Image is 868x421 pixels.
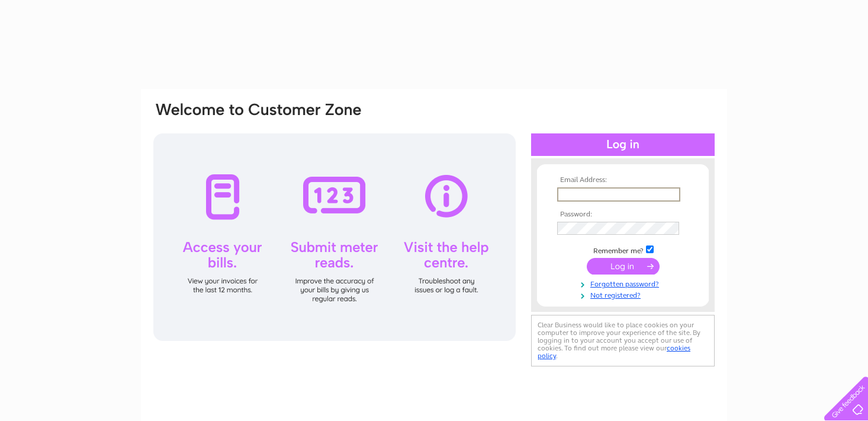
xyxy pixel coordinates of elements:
div: Clear Business would like to place cookies on your computer to improve your experience of the sit... [531,315,715,366]
td: Remember me? [554,244,692,256]
input: Submit [587,258,660,275]
a: Not registered? [557,289,692,300]
th: Password: [554,210,692,219]
a: Forgotten password? [557,278,692,289]
th: Email Address: [554,176,692,184]
a: cookies policy [538,344,690,360]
